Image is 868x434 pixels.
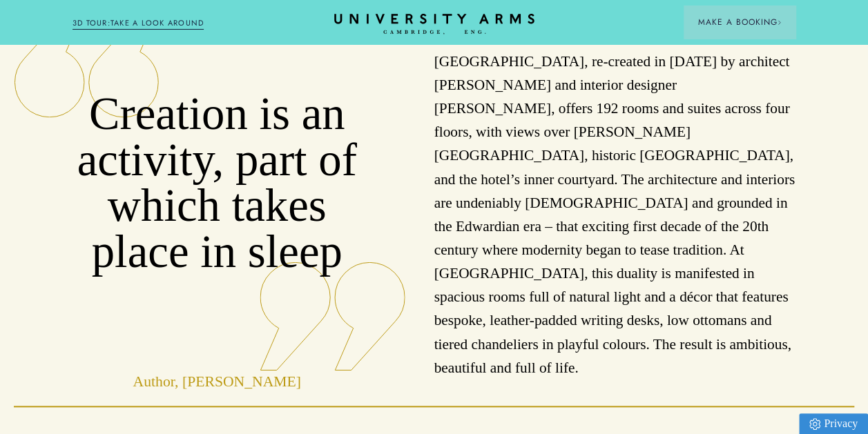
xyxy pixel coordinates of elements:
[73,317,362,392] p: Author, [PERSON_NAME]
[684,6,795,39] button: Make a BookingArrow icon
[799,413,868,434] a: Privacy
[697,16,782,28] span: Make a Booking
[777,20,782,25] img: Arrow icon
[73,17,204,30] a: 3D TOUR:TAKE A LOOK AROUND
[334,14,534,35] a: Home
[434,50,796,379] p: [GEOGRAPHIC_DATA], re-created in [DATE] by architect [PERSON_NAME] and interior designer [PERSON_...
[73,50,362,317] h2: Creation is an activity, part of which takes place in sleep
[809,418,820,430] img: Privacy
